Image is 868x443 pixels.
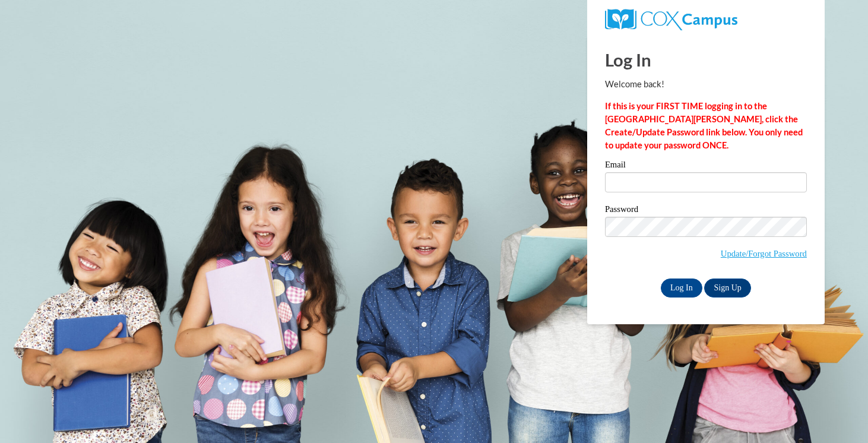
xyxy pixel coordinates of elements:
a: Update/Forgot Password [721,249,807,258]
img: COX Campus [605,9,737,30]
h1: Log In [605,48,807,72]
a: Sign Up [704,279,750,298]
input: Log In [661,279,702,298]
a: COX Campus [605,14,737,24]
label: Password [605,205,807,217]
p: Welcome back! [605,78,807,91]
strong: If this is your FIRST TIME logging in to the [GEOGRAPHIC_DATA][PERSON_NAME], click the Create/Upd... [605,101,803,150]
label: Email [605,160,807,172]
